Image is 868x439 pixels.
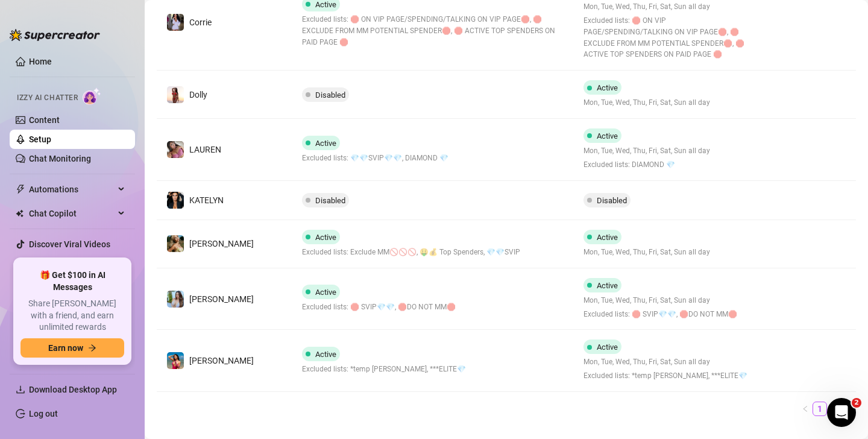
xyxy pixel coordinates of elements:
[315,196,345,205] span: Disabled
[798,402,813,416] button: left
[315,350,336,359] span: Active
[189,145,221,154] span: ️‍LAUREN
[583,295,737,306] span: Mon, Tue, Wed, Thu, Fri, Sat, Sun all day
[20,270,124,293] span: 🎁 Get $100 in AI Messages
[583,247,710,258] span: Mon, Tue, Wed, Thu, Fri, Sat, Sun all day
[597,343,618,352] span: Active
[315,288,336,297] span: Active
[29,180,115,199] span: Automations
[29,239,110,249] a: Discover Viral Videos
[29,154,91,163] a: Chat Monitoring
[852,398,861,408] span: 2
[597,83,618,92] span: Active
[583,15,752,60] span: Excluded lists: 🛑 ON VIP PAGE/SPENDING/TALKING ON VIP PAGE🛑, 🛑EXCLUDE FROM MM POTENTIAL SPENDER🛑,...
[29,204,115,223] span: Chat Copilot
[20,298,124,333] span: Share [PERSON_NAME] with a friend, and earn unlimited rewards
[583,97,710,109] span: Mon, Tue, Wed, Thu, Fri, Sat, Sun all day
[583,356,747,368] span: Mon, Tue, Wed, Thu, Fri, Sat, Sun all day
[16,185,25,194] span: thunderbolt
[88,344,96,352] span: arrow-right
[167,291,184,308] img: Gracie
[189,195,224,205] span: KATELYN
[302,14,565,48] span: Excluded lists: 🛑 ON VIP PAGE/SPENDING/TALKING ON VIP PAGE🛑, 🛑EXCLUDE FROM MM POTENTIAL SPENDER🛑,...
[798,402,813,416] li: Previous Page
[583,370,747,382] span: Excluded lists: *temp [PERSON_NAME], ***ELITE💎
[302,364,466,375] span: Excluded lists: *temp [PERSON_NAME], ***ELITE💎
[189,239,254,248] span: [PERSON_NAME]
[315,139,336,148] span: Active
[167,86,184,103] img: Dolly
[583,145,710,157] span: Mon, Tue, Wed, Thu, Fri, Sat, Sun all day
[29,385,117,394] span: Download Desktop App
[802,405,809,412] span: left
[189,17,212,27] span: Corrie
[813,402,827,416] li: 1
[315,233,336,242] span: Active
[167,352,184,369] img: Ana
[189,294,254,304] span: [PERSON_NAME]
[17,92,78,104] span: Izzy AI Chatter
[29,57,52,66] a: Home
[597,281,618,290] span: Active
[167,141,184,158] img: ️‍LAUREN
[597,131,618,141] span: Active
[583,1,752,13] span: Mon, Tue, Wed, Thu, Fri, Sat, Sun all day
[167,14,184,31] img: Corrie
[583,159,710,171] span: Excluded lists: DIAMOND 💎
[189,90,207,99] span: Dolly
[83,87,101,105] img: AI Chatter
[16,209,24,218] img: Chat Copilot
[302,247,520,258] span: Excluded lists: Exclude MM🚫🚫🚫, 🤑💰 Top Spenders, 💎💎SVIP
[813,402,826,415] a: 1
[167,235,184,252] img: ANGI
[827,398,856,427] iframe: Intercom live chat
[10,29,100,41] img: logo-BBDzfeDw.svg
[302,302,456,313] span: Excluded lists: 🛑 SVIP💎💎, 🛑DO NOT MM🛑
[20,338,124,358] button: Earn nowarrow-right
[29,134,51,144] a: Setup
[315,90,345,99] span: Disabled
[597,196,627,205] span: Disabled
[583,309,737,320] span: Excluded lists: 🛑 SVIP💎💎, 🛑DO NOT MM🛑
[48,343,83,353] span: Earn now
[167,192,184,209] img: KATELYN
[302,153,448,164] span: Excluded lists: 💎💎SVIP💎💎, DIAMOND 💎
[29,409,58,418] a: Log out
[189,356,254,365] span: [PERSON_NAME]
[597,233,618,242] span: Active
[29,115,60,125] a: Content
[16,385,25,394] span: download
